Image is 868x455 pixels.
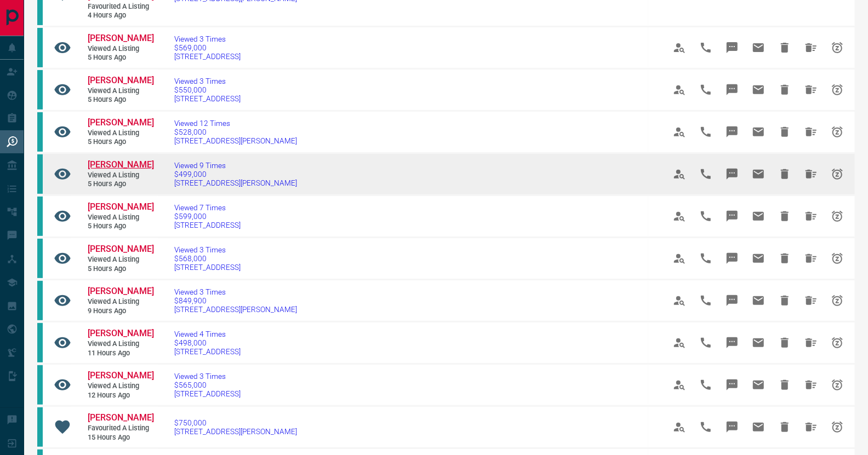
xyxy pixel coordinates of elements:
span: Message [719,119,745,145]
span: Snooze [824,245,850,272]
span: [STREET_ADDRESS] [174,94,241,103]
span: Viewed 12 Times [174,119,297,128]
span: Email [745,414,772,440]
a: [PERSON_NAME] [88,117,153,129]
a: [PERSON_NAME] [88,33,153,44]
span: Email [745,34,772,61]
span: Viewed 3 Times [174,287,297,296]
div: condos.ca [37,197,43,236]
span: Hide All from Carson Lee [798,161,824,187]
span: [STREET_ADDRESS] [174,263,241,272]
a: Viewed 3 Times$568,000[STREET_ADDRESS] [174,245,241,272]
span: 5 hours ago [88,95,153,105]
span: Hide All from Carson Lee [798,203,824,229]
span: [PERSON_NAME] [88,201,154,212]
span: View Profile [666,372,693,398]
span: Viewed a Listing [88,171,153,180]
span: Hide [772,372,798,398]
span: [STREET_ADDRESS][PERSON_NAME] [174,305,297,314]
span: Message [719,414,745,440]
span: Hide All from Carson Lee [798,119,824,145]
span: Call [693,330,719,356]
div: condos.ca [37,154,43,194]
span: Call [693,372,719,398]
span: Call [693,34,719,61]
span: Viewed a Listing [88,255,153,264]
a: [PERSON_NAME] [88,75,153,87]
a: Viewed 3 Times$849,900[STREET_ADDRESS][PERSON_NAME] [174,287,297,314]
a: Viewed 3 Times$569,000[STREET_ADDRESS] [174,34,241,61]
div: condos.ca [37,70,43,110]
span: Message [719,245,745,272]
span: Snooze [824,161,850,187]
span: Hide [772,287,798,314]
span: 5 hours ago [88,264,153,274]
span: Snooze [824,414,850,440]
a: [PERSON_NAME] [88,328,153,339]
span: Call [693,119,719,145]
span: 11 hours ago [88,349,153,358]
span: Viewed 3 Times [174,34,241,43]
span: View Profile [666,203,693,229]
span: $599,000 [174,212,241,221]
span: Call [693,414,719,440]
a: [PERSON_NAME] [88,244,153,255]
span: Email [745,119,772,145]
span: Hide All from Adam Hill [798,330,824,356]
span: Call [693,161,719,187]
span: Email [745,330,772,356]
span: 15 hours ago [88,433,153,442]
div: condos.ca [37,407,43,447]
span: Hide All from Ayomide Musa [798,372,824,398]
span: Hide [772,414,798,440]
span: Email [745,77,772,103]
span: Viewed 3 Times [174,77,241,85]
span: [STREET_ADDRESS] [174,347,241,356]
span: Hide [772,161,798,187]
span: 5 hours ago [88,222,153,231]
span: 9 hours ago [88,307,153,316]
span: Viewed 4 Times [174,330,241,338]
span: Email [745,372,772,398]
span: [PERSON_NAME] [88,159,154,170]
span: $750,000 [174,418,297,427]
span: View Profile [666,245,693,272]
span: Email [745,287,772,314]
a: [PERSON_NAME] [88,201,153,213]
span: Hide [772,34,798,61]
div: condos.ca [37,28,43,67]
span: Snooze [824,287,850,314]
a: Viewed 3 Times$565,000[STREET_ADDRESS] [174,372,241,398]
span: View Profile [666,77,693,103]
span: $569,000 [174,43,241,52]
span: Hide [772,203,798,229]
span: Message [719,330,745,356]
span: 12 hours ago [88,391,153,400]
span: [STREET_ADDRESS][PERSON_NAME] [174,136,297,145]
span: [STREET_ADDRESS][PERSON_NAME] [174,427,297,436]
span: [STREET_ADDRESS][PERSON_NAME] [174,178,297,187]
span: Call [693,287,719,314]
span: Favourited a Listing [88,2,153,11]
span: Hide All from Carson Lee [798,245,824,272]
span: Viewed 7 Times [174,203,241,212]
span: Message [719,203,745,229]
span: View Profile [666,414,693,440]
div: condos.ca [37,112,43,152]
div: condos.ca [37,281,43,320]
span: Hide All from Carson Lee [798,77,824,103]
span: Email [745,245,772,272]
span: [STREET_ADDRESS] [174,52,241,61]
span: Snooze [824,372,850,398]
a: Viewed 3 Times$550,000[STREET_ADDRESS] [174,77,241,103]
span: Viewed a Listing [88,297,153,307]
span: [PERSON_NAME] [88,412,154,423]
span: [PERSON_NAME] [88,33,154,43]
span: $565,000 [174,381,241,389]
span: View Profile [666,161,693,187]
span: Hide All from Carson Lee [798,34,824,61]
span: 5 hours ago [88,53,153,62]
a: [PERSON_NAME] [88,286,153,297]
a: [PERSON_NAME] [88,159,153,171]
span: Call [693,245,719,272]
